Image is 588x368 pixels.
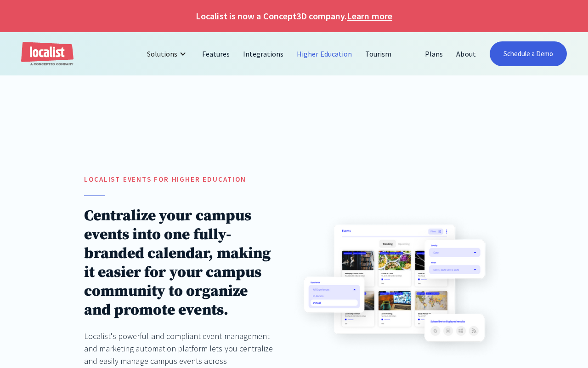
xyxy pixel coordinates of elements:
[359,43,398,65] a: Tourism
[147,48,177,59] div: Solutions
[450,43,482,65] a: About
[490,41,567,66] a: Schedule a Demo
[237,43,290,65] a: Integrations
[84,207,273,320] h1: Centralize your campus events into one fully-branded calendar, making it easier for your campus c...
[290,43,359,65] a: Higher Education
[196,43,237,65] a: Features
[21,42,73,66] a: home
[418,43,450,65] a: Plans
[84,174,273,185] h5: localist Events for Higher education
[140,43,196,65] div: Solutions
[347,9,392,23] a: Learn more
